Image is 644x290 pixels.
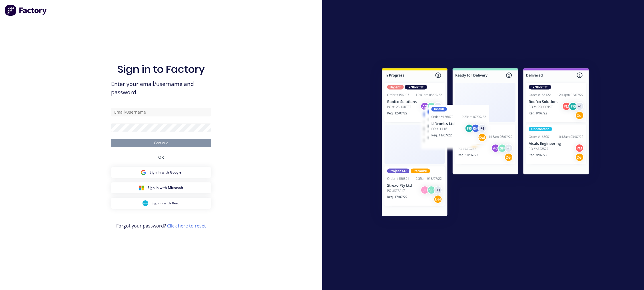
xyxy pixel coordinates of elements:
[116,222,206,229] span: Forgot your password?
[369,57,601,230] img: Sign in
[150,170,181,175] span: Sign in with Google
[152,201,179,206] span: Sign in with Xero
[111,139,211,147] button: Continue
[143,200,148,206] img: Xero Sign in
[111,167,211,178] button: Google Sign inSign in with Google
[139,185,144,191] img: Microsoft Sign in
[111,198,211,209] button: Xero Sign inSign in with Xero
[5,5,47,16] img: Factory
[167,223,206,229] a: Click here to reset
[141,170,146,175] img: Google Sign in
[148,185,183,190] span: Sign in with Microsoft
[158,147,164,167] div: OR
[111,80,211,96] span: Enter your email/username and password.
[111,182,211,193] button: Microsoft Sign inSign in with Microsoft
[117,63,205,75] h1: Sign in to Factory
[111,108,211,116] input: Email/Username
